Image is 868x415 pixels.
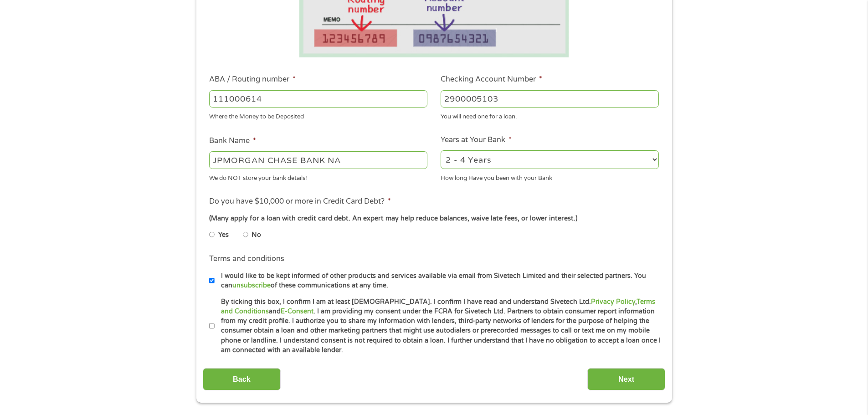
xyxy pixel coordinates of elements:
[221,298,655,315] a: Terms and Conditions
[209,136,256,146] label: Bank Name
[203,368,281,390] input: Back
[441,109,659,122] div: You will need one for a loan.
[591,298,635,306] a: Privacy Policy
[209,254,284,264] label: Terms and conditions
[441,75,542,84] label: Checking Account Number
[252,230,261,240] label: No
[587,368,665,390] input: Next
[209,170,427,183] div: We do NOT store your bank details!
[209,75,296,84] label: ABA / Routing number
[441,90,659,108] input: 345634636
[441,135,512,145] label: Years at Your Bank
[209,214,658,224] div: (Many apply for a loan with credit card debt. An expert may help reduce balances, waive late fees...
[209,90,427,108] input: 263177916
[215,297,662,355] label: By ticking this box, I confirm I am at least [DEMOGRAPHIC_DATA]. I confirm I have read and unders...
[209,197,391,206] label: Do you have $10,000 or more in Credit Card Debt?
[215,271,662,291] label: I would like to be kept informed of other products and services available via email from Sivetech...
[232,282,271,289] a: unsubscribe
[441,170,659,183] div: How long Have you been with your Bank
[218,230,229,240] label: Yes
[281,307,313,315] a: E-Consent
[209,109,427,122] div: Where the Money to be Deposited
